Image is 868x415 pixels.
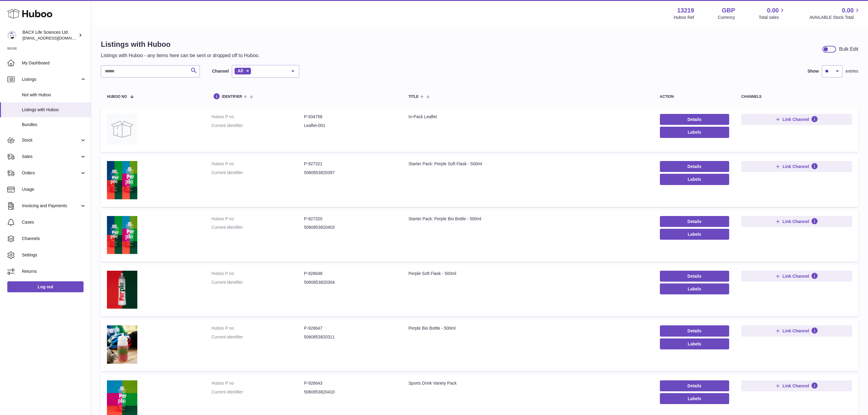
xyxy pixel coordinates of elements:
[842,6,854,15] span: 0.00
[677,6,694,15] strong: 13219
[304,325,396,331] dd: P-926647
[22,219,86,225] span: Cases
[22,60,86,66] span: My Dashboard
[782,117,809,122] span: Link Channel
[660,283,729,294] button: Labels
[304,280,396,285] dd: 5060853820304
[660,325,729,336] a: Details
[741,161,852,172] button: Link Channel
[722,6,735,15] strong: GBP
[211,380,304,386] dt: Huboo P no
[409,161,648,167] div: Starter Pack: Perple Soft Flask - 500ml
[101,52,260,59] p: Listings with Huboo - any items here can be sent or dropped off to Huboo.
[22,36,89,40] span: [EMAIL_ADDRESS][DOMAIN_NAME]
[782,164,809,169] span: Link Channel
[22,107,86,113] span: Listings with Huboo
[809,15,861,20] span: AVAILABLE Stock Total
[782,219,809,224] span: Link Channel
[660,380,729,391] a: Details
[222,95,242,99] span: identifier
[7,281,84,292] a: Log out
[22,122,86,128] span: Bundles
[741,271,852,282] button: Link Channel
[846,68,858,74] span: entries
[660,216,729,227] a: Details
[211,280,304,285] dt: Current identifier
[211,114,304,120] dt: Huboo P no
[304,114,396,120] dd: P-934758
[782,328,809,334] span: Link Channel
[22,154,80,159] span: Sales
[211,161,304,167] dt: Huboo P no
[660,271,729,282] a: Details
[22,92,86,98] span: Not with Huboo
[767,6,779,15] span: 0.00
[741,216,852,227] button: Link Channel
[808,68,819,74] label: Show
[409,380,648,386] div: Sports Drink Variety Pack
[107,161,137,199] img: Starter Pack: Perple Soft Flask - 500ml
[304,170,396,176] dd: 5060853820397
[22,236,86,242] span: Channels
[211,271,304,276] dt: Huboo P no
[304,334,396,340] dd: 5060853820311
[211,123,304,129] dt: Current identifier
[782,273,809,279] span: Link Channel
[22,187,86,192] span: Usage
[22,170,80,176] span: Orders
[211,389,304,395] dt: Current identifier
[304,380,396,386] dd: P-926643
[660,127,729,138] button: Labels
[718,15,735,20] div: Currency
[211,334,304,340] dt: Current identifier
[409,271,648,276] div: Perple Soft Flask - 500ml
[22,269,86,274] span: Returns
[839,46,858,53] div: Bulk Edit
[304,123,396,129] dd: Leaflet-001
[409,95,419,99] span: title
[211,216,304,222] dt: Huboo P no
[660,114,729,125] a: Details
[660,229,729,240] button: Labels
[304,389,396,395] dd: 5060853820410
[660,338,729,349] button: Labels
[211,225,304,230] dt: Current identifier
[107,325,137,364] img: Perple Bio Bottle - 500ml
[409,216,648,222] div: Starter Pack: Perple Bio Bottle - 500ml
[107,271,137,309] img: Perple Soft Flask - 500ml
[409,325,648,331] div: Perple Bio Bottle - 500ml
[22,137,80,143] span: Stock
[759,6,786,20] a: 0.00 Total sales
[211,170,304,176] dt: Current identifier
[759,15,786,20] span: Total sales
[22,203,80,209] span: Invoicing and Payments
[304,271,396,276] dd: P-926648
[107,216,137,254] img: Starter Pack: Perple Bio Bottle - 500ml
[741,114,852,125] button: Link Channel
[211,325,304,331] dt: Huboo P no
[782,383,809,389] span: Link Channel
[107,95,127,99] span: Huboo no
[238,68,243,73] span: All
[660,161,729,172] a: Details
[741,380,852,391] button: Link Channel
[741,95,852,99] div: channels
[101,39,260,49] h1: Listings with Huboo
[22,77,80,82] span: Listings
[212,68,229,74] label: Channel
[741,325,852,336] button: Link Channel
[409,114,648,120] div: In-Pack Leaflet
[7,31,16,40] img: internalAdmin-13219@internal.huboo.com
[304,216,396,222] dd: P-927320
[660,95,729,99] div: action
[22,252,86,258] span: Settings
[22,29,77,41] div: BACX Life Sciences Ltd.
[304,225,396,230] dd: 5060853820403
[107,114,137,144] img: In-Pack Leaflet
[660,393,729,404] button: Labels
[674,15,694,20] div: Huboo Ref
[660,174,729,185] button: Labels
[304,161,396,167] dd: P-927321
[809,6,861,20] a: 0.00 AVAILABLE Stock Total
